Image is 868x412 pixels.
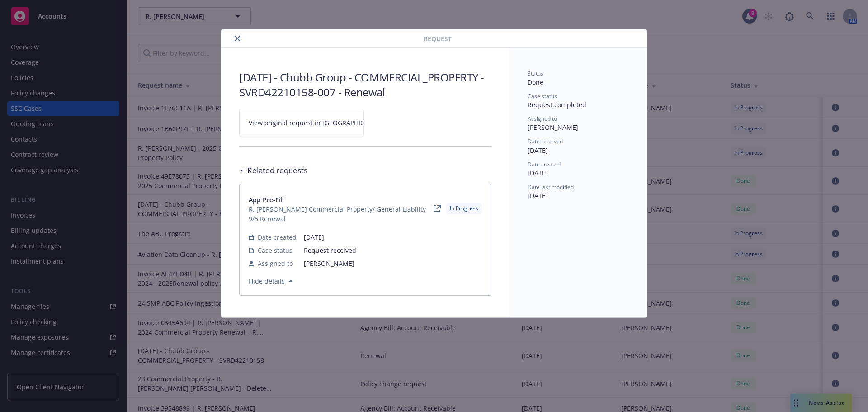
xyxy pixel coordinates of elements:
[528,92,557,100] span: Case status
[528,183,574,191] span: Date last modified
[249,118,386,128] span: View original request in [GEOGRAPHIC_DATA]
[239,70,491,99] h3: [DATE] - Chubb Group - COMMERCIAL_PROPERTY - SVRD42210158-007 - Renewal
[528,169,548,177] span: [DATE]
[249,195,434,204] a: App Pre-Fill
[528,100,586,109] span: Request completed
[304,232,482,242] span: [DATE]
[450,204,478,213] span: In Progress
[245,275,297,286] button: Hide details
[424,34,452,43] span: Request
[239,165,307,176] div: Related requests
[258,232,297,242] span: Date created
[249,204,434,223] span: R. [PERSON_NAME] Commercial Property/ General Liability 9/5 Renewal
[304,259,482,268] span: [PERSON_NAME]
[247,165,307,176] h3: Related requests
[528,137,563,145] span: Date received
[528,161,561,168] span: Date created
[528,146,548,155] span: [DATE]
[239,109,364,137] a: View original request in [GEOGRAPHIC_DATA]
[232,33,243,44] button: close
[528,191,548,200] span: [DATE]
[258,246,292,255] span: Case status
[528,78,543,86] span: Done
[528,70,543,77] span: Status
[304,246,482,255] span: Request received
[528,123,578,132] span: [PERSON_NAME]
[528,115,557,123] span: Assigned to
[258,259,293,268] span: Assigned to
